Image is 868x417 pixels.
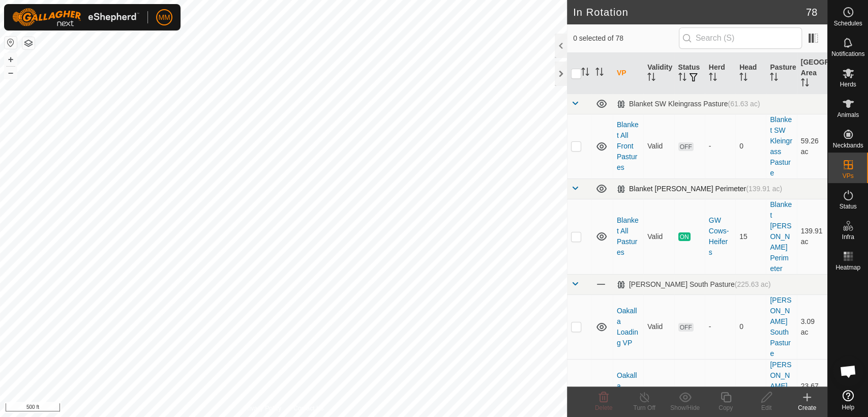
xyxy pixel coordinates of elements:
[833,20,862,26] span: Schedules
[678,232,691,241] span: ON
[243,404,281,413] a: Privacy Policy
[746,403,787,412] div: Edit
[22,37,35,49] button: Map Layers
[797,114,827,178] td: 59.26 ac
[674,53,705,94] th: Status
[770,115,792,177] a: Blanket SW Kleingrass Pasture
[665,403,705,412] div: Show/Hide
[5,67,17,79] button: –
[709,141,731,152] div: -
[617,307,638,347] a: Oakalla Loading VP
[832,142,863,148] span: Neckbands
[679,27,802,49] input: Search (S)
[842,234,854,240] span: Infra
[624,403,665,412] div: Turn Off
[833,356,863,386] div: Open chat
[801,80,809,88] p-sorticon: Activate to sort
[581,69,589,77] p-sorticon: Activate to sort
[678,74,686,82] p-sorticon: Activate to sort
[678,142,694,151] span: OFF
[709,321,731,332] div: -
[739,74,747,82] p-sorticon: Activate to sort
[831,51,864,57] span: Notifications
[735,280,771,288] span: (225.63 ac)
[705,53,735,94] th: Herd
[840,81,856,87] span: Herds
[595,69,604,77] p-sorticon: Activate to sort
[617,185,782,193] div: Blanket [PERSON_NAME] Perimeter
[797,199,827,274] td: 139.91 ac
[573,6,806,18] h2: In Rotation
[806,5,817,20] span: 78
[643,114,674,178] td: Valid
[709,215,731,258] div: GW Cows-Heifers
[647,74,655,82] p-sorticon: Activate to sort
[573,33,679,44] span: 0 selected of 78
[617,371,637,411] a: Oakalla South VP 1
[735,114,766,178] td: 0
[770,296,791,358] a: [PERSON_NAME] South Pasture
[735,294,766,359] td: 0
[735,53,766,94] th: Head
[705,403,746,412] div: Copy
[643,294,674,359] td: Valid
[643,53,674,94] th: Validity
[770,200,792,273] a: Blanket [PERSON_NAME] Perimeter
[835,264,860,271] span: Heatmap
[837,112,859,118] span: Animals
[828,386,868,414] a: Help
[5,37,17,49] button: Reset Map
[678,323,694,332] span: OFF
[617,280,771,289] div: [PERSON_NAME] South Pasture
[787,403,827,412] div: Create
[728,100,760,108] span: (61.63 ac)
[293,404,323,413] a: Contact Us
[746,185,782,193] span: (139.91 ac)
[842,404,854,410] span: Help
[770,74,778,82] p-sorticon: Activate to sort
[617,100,760,108] div: Blanket SW Kleingrass Pasture
[797,294,827,359] td: 3.09 ac
[839,203,856,210] span: Status
[735,199,766,274] td: 15
[617,216,639,256] a: Blanket All Pastures
[5,53,17,66] button: +
[766,53,796,94] th: Pasture
[797,53,827,94] th: [GEOGRAPHIC_DATA] Area
[709,74,717,82] p-sorticon: Activate to sort
[842,173,853,179] span: VPs
[158,12,170,23] span: MM
[643,199,674,274] td: Valid
[12,8,139,26] img: Gallagher Logo
[617,121,639,171] a: Blanket All Front Pastures
[613,53,643,94] th: VP
[595,404,613,411] span: Delete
